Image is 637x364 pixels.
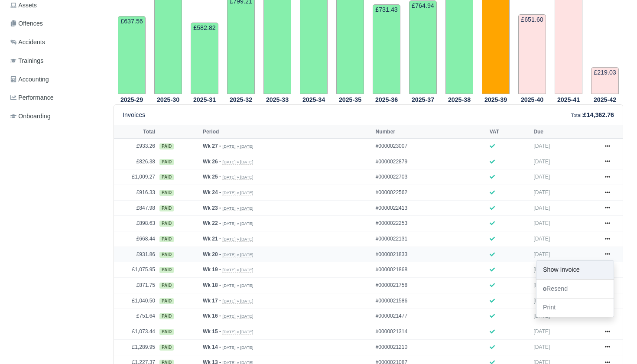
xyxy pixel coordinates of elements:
[533,143,550,149] span: [DATE]
[7,34,103,51] a: Accidents
[536,280,614,298] a: Resend
[222,206,253,211] small: [DATE] » [DATE]
[159,190,174,196] span: paid
[159,298,174,304] span: paid
[191,23,218,94] td: £582.82
[374,139,487,154] td: #0000023007
[114,339,157,355] td: £1,289.95
[150,94,186,105] th: 2025-30
[114,231,157,247] td: £668.44
[223,94,259,105] th: 2025-32
[10,37,45,47] span: Accidents
[7,71,103,88] a: Accounting
[159,267,174,273] span: paid
[591,67,619,94] td: £219.03
[159,236,174,242] span: paid
[7,15,103,32] a: Offences
[114,125,157,138] th: Total
[7,89,103,106] a: Performance
[332,94,368,105] th: 2025-35
[203,313,221,319] strong: Wk 16 -
[203,236,221,242] strong: Wk 21 -
[159,143,174,149] span: paid
[222,329,253,335] small: [DATE] » [DATE]
[159,329,174,335] span: paid
[114,324,157,340] td: £1,073.44
[114,94,150,105] th: 2025-29
[114,262,157,278] td: £1,075.95
[536,261,614,279] a: Show Invoice
[203,143,221,149] strong: Wk 27 -
[222,283,253,288] small: [DATE] » [DATE]
[203,174,221,180] strong: Wk 25 -
[114,169,157,185] td: £1,009.27
[222,190,253,195] small: [DATE] » [DATE]
[373,4,400,94] td: £731.43
[123,111,145,119] h6: Invoices
[487,125,532,138] th: VAT
[374,247,487,262] td: #0000021833
[374,216,487,231] td: #0000022253
[571,113,582,118] small: Total
[159,159,174,165] span: paid
[374,262,487,278] td: #0000021868
[296,94,332,105] th: 2025-34
[114,293,157,309] td: £1,040.50
[114,309,157,324] td: £751.64
[571,110,614,120] div: :
[374,278,487,293] td: #0000021758
[533,189,550,195] span: [DATE]
[587,94,623,105] th: 2025-42
[10,19,43,29] span: Offences
[222,299,253,304] small: [DATE] » [DATE]
[533,205,550,211] span: [DATE]
[594,322,637,364] div: Chat Widget
[374,231,487,247] td: #0000022131
[7,52,103,69] a: Trainings
[374,309,487,324] td: #0000021477
[533,266,550,273] span: [DATE]
[10,0,37,10] span: Assets
[222,159,253,165] small: [DATE] » [DATE]
[10,93,54,103] span: Performance
[409,0,437,94] td: £764.94
[10,75,49,84] span: Accounting
[203,266,221,273] strong: Wk 19 -
[222,175,253,180] small: [DATE] » [DATE]
[533,220,550,226] span: [DATE]
[550,94,587,105] th: 2025-41
[159,283,174,289] span: paid
[186,94,223,105] th: 2025-31
[533,298,550,304] span: [DATE]
[374,324,487,340] td: #0000021314
[114,154,157,169] td: £826.38
[374,154,487,169] td: #0000022879
[222,345,253,350] small: [DATE] » [DATE]
[374,169,487,185] td: #0000022703
[114,278,157,293] td: £871.75
[159,205,174,211] span: paid
[10,111,51,121] span: Onboarding
[114,139,157,154] td: £933.26
[222,221,253,226] small: [DATE] » [DATE]
[583,111,614,118] strong: £14,362.76
[222,314,253,319] small: [DATE] » [DATE]
[405,94,441,105] th: 2025-37
[159,313,174,319] span: paid
[159,252,174,258] span: paid
[514,94,550,105] th: 2025-40
[159,344,174,351] span: paid
[533,313,550,319] span: [DATE]
[259,94,296,105] th: 2025-33
[203,205,221,211] strong: Wk 23 -
[536,299,614,317] a: Print
[222,267,253,273] small: [DATE] » [DATE]
[222,237,253,242] small: [DATE] » [DATE]
[203,220,221,226] strong: Wk 22 -
[203,159,221,165] strong: Wk 26 -
[374,125,487,138] th: Number
[531,125,597,138] th: Due
[533,174,550,180] span: [DATE]
[533,282,550,288] span: [DATE]
[203,298,221,304] strong: Wk 17 -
